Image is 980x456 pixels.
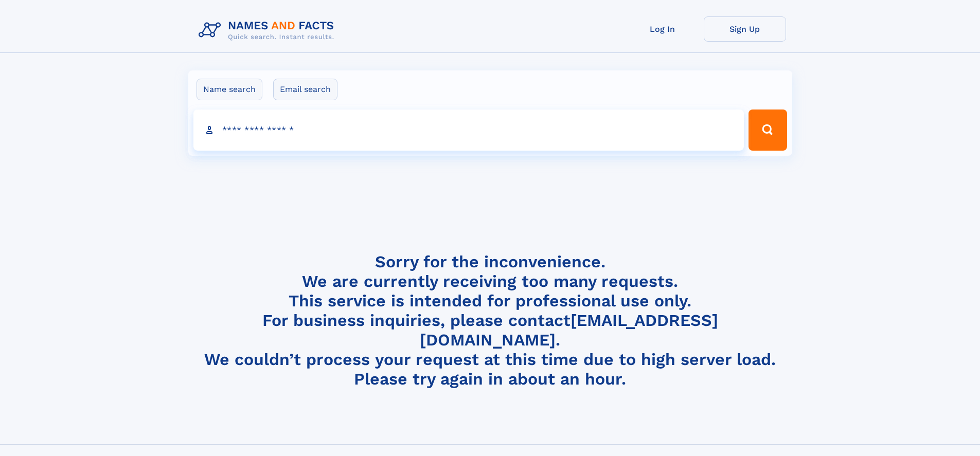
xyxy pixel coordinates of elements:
[621,16,704,42] a: Log In
[194,16,343,44] img: Logo Names and Facts
[704,16,786,42] a: Sign Up
[749,110,787,151] button: Search Button
[197,79,262,100] label: Name search
[420,311,718,350] a: [EMAIL_ADDRESS][DOMAIN_NAME]
[273,79,337,100] label: Email search
[193,110,744,151] input: search input
[194,252,786,389] h4: Sorry for the inconvenience. We are currently receiving too many requests. This service is intend...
